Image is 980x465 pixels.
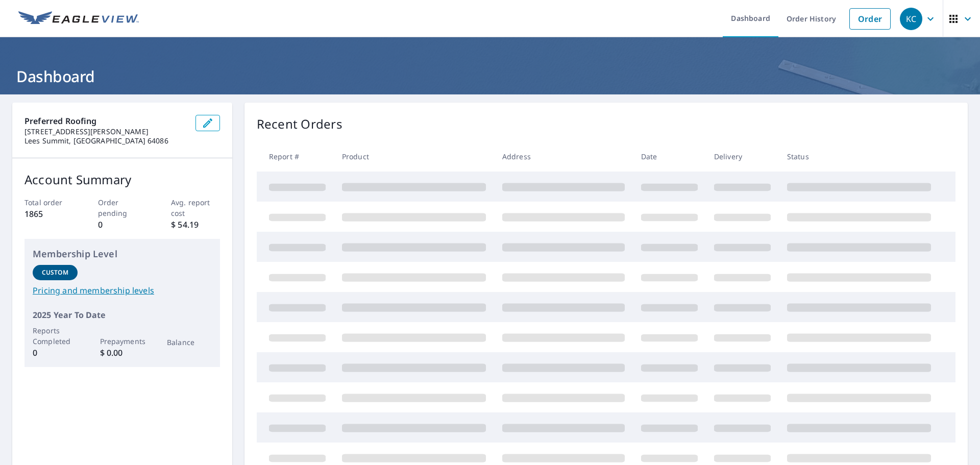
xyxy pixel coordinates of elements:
[779,141,939,172] th: Status
[100,336,145,347] p: Prepayments
[98,197,147,218] p: Order pending
[24,127,187,136] p: [STREET_ADDRESS][PERSON_NAME]
[33,284,212,297] a: Pricing and membership levels
[24,208,73,220] p: 1865
[24,170,220,189] p: Account Summary
[171,197,220,218] p: Avg. report cost
[100,347,145,359] p: $ 0.00
[24,197,73,208] p: Total order
[33,325,78,347] p: Reports Completed
[42,268,68,277] p: Custom
[849,8,891,30] a: Order
[494,141,633,172] th: Address
[33,247,212,261] p: Membership Level
[167,337,212,348] p: Balance
[24,115,187,127] p: Preferred Roofing
[257,141,334,172] th: Report #
[334,141,494,172] th: Product
[706,141,779,172] th: Delivery
[633,141,706,172] th: Date
[33,309,212,321] p: 2025 Year To Date
[257,115,342,133] p: Recent Orders
[24,136,187,145] p: Lees Summit, [GEOGRAPHIC_DATA] 64086
[900,8,922,30] div: KC
[18,11,139,27] img: EV Logo
[171,218,220,231] p: $ 54.19
[33,347,78,359] p: 0
[98,218,147,231] p: 0
[12,66,968,87] h1: Dashboard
